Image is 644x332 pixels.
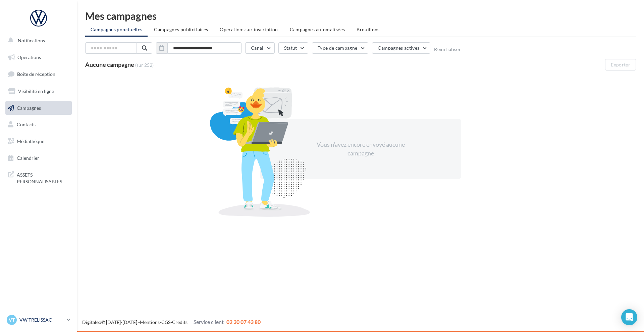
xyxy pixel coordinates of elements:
button: Réinitialiser [434,47,461,52]
span: ASSETS PERSONNALISABLES [17,170,69,185]
span: Campagnes actives [378,45,419,51]
a: Campagnes [4,101,73,115]
button: Canal [245,42,275,54]
a: Visibilité en ligne [4,84,73,98]
a: Opérations [4,50,73,64]
span: Médiathèque [17,138,44,144]
a: VT VW TRELISSAC [5,314,72,326]
span: Aucune campagne [85,61,134,68]
span: Calendrier [17,155,39,161]
span: 02 30 07 43 80 [226,319,261,325]
span: Notifications [18,38,45,43]
a: ASSETS PERSONNALISABLES [4,168,73,187]
button: Statut [278,42,308,54]
span: © [DATE]-[DATE] - - - [82,319,261,325]
span: Campagnes publicitaires [154,27,208,32]
a: Boîte de réception [4,67,73,81]
a: Digitaleo [82,319,101,325]
div: Open Intercom Messenger [621,309,637,325]
span: Campagnes [17,105,41,110]
span: (sur 252) [135,62,154,68]
span: Boîte de réception [17,71,55,77]
div: Mes campagnes [85,11,636,21]
a: Calendrier [4,151,73,165]
a: CGS [161,319,170,325]
span: Campagnes automatisées [290,27,345,32]
button: Type de campagne [312,42,369,54]
a: Médiathèque [4,134,73,148]
div: Vous n'avez encore envoyé aucune campagne [303,140,418,157]
span: Opérations [17,54,41,60]
button: Notifications [4,34,70,48]
p: VW TRELISSAC [19,317,64,323]
span: Brouillons [357,27,380,32]
a: Contacts [4,117,73,132]
a: Mentions [140,319,160,325]
span: Operations sur inscription [220,27,278,32]
button: Campagnes actives [372,42,430,54]
button: Exporter [605,59,636,70]
span: Visibilité en ligne [18,88,54,94]
span: VT [9,317,15,323]
span: Contacts [17,122,36,127]
a: Crédits [172,319,187,325]
span: Service client [194,319,224,325]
